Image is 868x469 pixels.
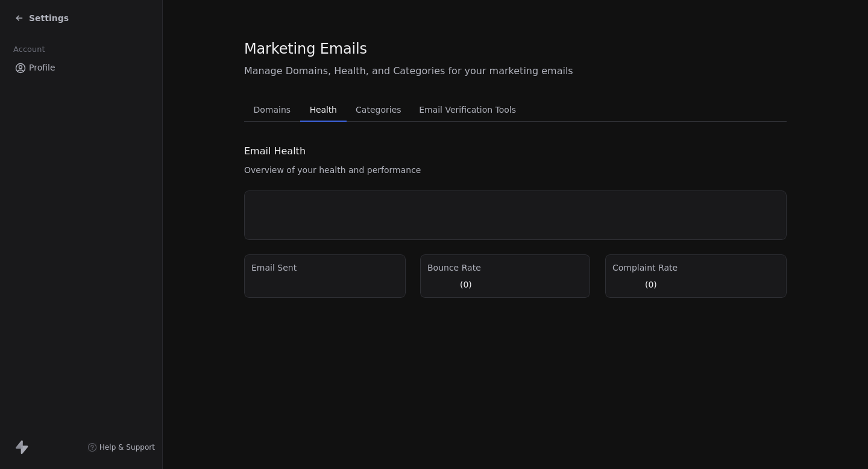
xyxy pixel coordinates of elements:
[8,40,50,58] span: Account
[251,262,398,274] div: Email Sent
[99,442,155,452] span: Help & Support
[244,164,421,176] span: Overview of your health and performance
[612,262,779,274] div: Complaint Rate
[244,144,306,159] span: Email Health
[244,40,367,58] span: Marketing Emails
[414,101,521,118] span: Email Verification Tools
[427,262,583,274] div: Bounce Rate
[14,12,69,24] a: Settings
[244,64,787,78] span: Manage Domains, Health, and Categories for your marketing emails
[460,279,472,291] div: (0)
[351,101,406,118] span: Categories
[305,101,342,118] span: Health
[29,61,55,74] span: Profile
[10,58,153,78] a: Profile
[645,279,657,291] div: (0)
[29,12,69,24] span: Settings
[249,101,296,118] span: Domains
[87,442,155,452] a: Help & Support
